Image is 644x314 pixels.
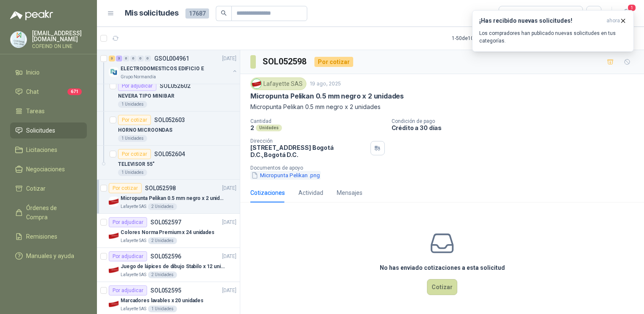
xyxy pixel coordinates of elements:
p: Documentos de apoyo [250,165,641,171]
div: Por adjudicar [109,217,147,227]
div: 2 Unidades [148,271,177,278]
img: Company Logo [109,67,119,77]
a: Por adjudicarSOL052597[DATE] Company LogoColores Norma Premium x 24 unidadesLafayette SAS2 Unidades [97,214,240,248]
a: Por adjudicarSOL052602NEVERA TIPO MINIBAR1 Unidades [97,77,240,112]
p: Lafayette SAS [121,271,146,278]
span: Tareas [26,106,45,116]
div: 0 [123,56,129,61]
div: Por cotizar [314,57,353,67]
div: 1 Unidades [118,169,147,176]
div: 1 Unidades [118,135,147,142]
a: Solicitudes [10,122,87,138]
p: SOL052603 [154,117,185,123]
div: 1 Unidades [118,101,147,108]
p: GSOL004961 [154,56,189,61]
img: Company Logo [109,265,119,275]
span: Órdenes de Compra [26,203,79,222]
span: search [221,10,227,16]
span: Remisiones [26,232,57,241]
p: [STREET_ADDRESS] Bogotá D.C. , Bogotá D.C. [250,144,367,158]
a: Por cotizarSOL052604TELEVISOR 55"1 Unidades [97,146,240,180]
p: ELECTRODOMESTICOS EDIFICIO E [121,65,204,73]
a: Remisiones [10,229,87,245]
p: Lafayette SAS [121,203,146,210]
div: Por cotizar [109,183,142,193]
p: SOL052598 [145,185,176,191]
p: Micropunta Pelikan 0.5 mm negro x 2 unidades [121,194,225,202]
div: Unidades [256,125,282,131]
p: [DATE] [222,184,236,192]
p: Juego de lápices de dibujo Stabilo x 12 unidades [121,263,225,271]
button: ¡Has recibido nuevas solicitudes!ahora Los compradores han publicado nuevas solicitudes en tus ca... [472,10,634,52]
div: 1 Unidades [148,306,177,312]
span: Inicio [26,68,40,77]
a: Cotizar [10,181,87,197]
span: Licitaciones [26,145,57,154]
a: Licitaciones [10,142,87,158]
p: Micropunta Pelikan 0.5 mm negro x 2 unidades [250,102,634,112]
button: Cotizar [427,279,457,295]
div: 3 [116,56,122,61]
div: Cotizaciones [250,188,285,197]
a: Inicio [10,64,87,80]
a: Chat671 [10,84,87,100]
span: Solicitudes [26,126,55,135]
p: Los compradores han publicado nuevas solicitudes en tus categorías. [479,29,627,45]
p: SOL052595 [150,287,181,293]
h3: No has enviado cotizaciones a esta solicitud [380,263,505,272]
p: HORNO MICROONDAS [118,126,172,134]
div: 2 Unidades [148,203,177,210]
p: Lafayette SAS [121,237,146,244]
p: Lafayette SAS [121,306,146,312]
p: SOL052596 [150,253,181,259]
a: Tareas [10,103,87,119]
p: Colores Norma Premium x 24 unidades [121,229,215,237]
span: Negociaciones [26,165,65,174]
span: 1 [627,4,636,12]
div: Por adjudicar [109,285,147,295]
h1: Mis solicitudes [125,7,179,19]
img: Logo peakr [10,10,53,20]
div: 2 Unidades [148,237,177,244]
img: Company Logo [252,79,261,88]
p: SOL052602 [160,83,191,89]
a: Por cotizarSOL052598[DATE] Company LogoMicropunta Pelikan 0.5 mm negro x 2 unidadesLafayette SAS2... [97,180,240,214]
div: 3 [109,56,115,61]
div: Lafayette SAS [250,77,306,90]
a: Órdenes de Compra [10,200,87,225]
div: 0 [145,56,151,61]
p: TELEVISOR 55" [118,160,154,168]
a: Manuales y ayuda [10,248,87,264]
div: Por adjudicar [109,251,147,261]
p: [DATE] [222,218,236,226]
h3: SOL052598 [263,55,308,68]
button: 1 [619,6,634,21]
img: Company Logo [109,197,119,207]
img: Company Logo [11,32,27,48]
p: [EMAIL_ADDRESS][DOMAIN_NAME] [32,30,87,42]
div: 1 - 50 de 10658 [452,32,510,45]
p: SOL052604 [154,151,185,157]
a: Por adjudicarSOL052596[DATE] Company LogoJuego de lápices de dibujo Stabilo x 12 unidadesLafayett... [97,248,240,282]
img: Company Logo [109,231,119,241]
div: 0 [137,56,144,61]
button: Micropunta Pelikan .png [250,171,321,180]
img: Company Logo [109,299,119,309]
p: Marcadores lavables x 20 unidades [121,297,204,305]
p: [DATE] [222,287,236,295]
span: Cotizar [26,184,46,193]
p: 2 [250,124,254,131]
span: ahora [606,17,620,24]
span: Manuales y ayuda [26,251,74,261]
p: [DATE] [222,55,236,63]
p: Grupo Normandía [121,74,156,80]
div: Todas [504,9,522,18]
div: Actividad [298,188,323,197]
h3: ¡Has recibido nuevas solicitudes! [479,17,603,24]
div: Por cotizar [118,115,151,125]
div: Por adjudicar [118,81,156,91]
a: Por cotizarSOL052603HORNO MICROONDAS1 Unidades [97,112,240,146]
a: 3 3 0 0 0 0 GSOL004961[DATE] Company LogoELECTRODOMESTICOS EDIFICIO EGrupo Normandía [109,53,238,80]
div: 0 [130,56,137,61]
p: COFEIND ON LINE [32,44,87,49]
